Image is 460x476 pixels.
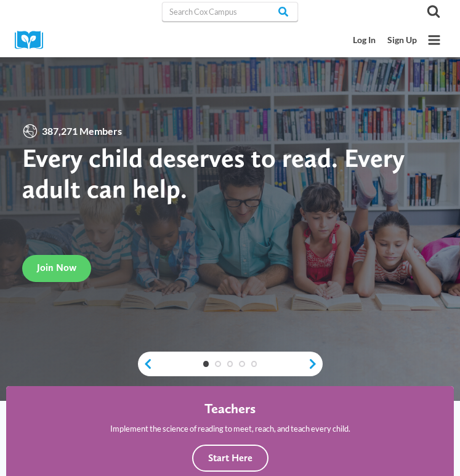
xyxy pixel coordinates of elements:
h4: Teachers [204,401,256,418]
a: 5 [251,361,257,367]
a: 1 [203,361,209,367]
span: 387,271 Members [38,123,126,139]
button: Start Here [192,445,268,472]
p: Implement the science of reading to meet, reach, and teach every child. [110,422,350,435]
a: Log In [347,30,381,51]
img: Cox Campus [15,31,52,50]
div: content slider buttons [138,352,323,376]
a: 3 [227,361,233,367]
input: Search Cox Campus [162,2,298,22]
a: previous [138,358,153,369]
a: next [308,358,323,369]
a: Join Now [22,255,91,282]
nav: Secondary Mobile Navigation [347,30,422,51]
a: 2 [215,361,221,367]
button: Open menu [423,29,445,51]
span: Join Now [37,262,76,273]
a: Sign Up [381,30,422,51]
strong: Every child deserves to read. Every adult can help. [22,142,405,205]
a: 4 [239,361,245,367]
